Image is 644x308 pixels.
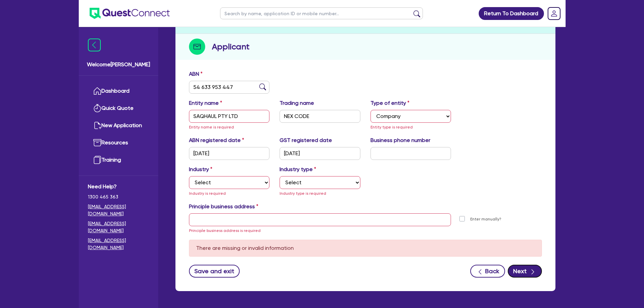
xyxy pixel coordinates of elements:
[88,237,149,251] a: [EMAIL_ADDRESS][DOMAIN_NAME]
[189,39,205,55] img: step-icon
[259,84,266,90] img: abn-lookup icon
[280,191,326,196] span: Industry type is required
[371,99,409,107] label: Type of entity
[189,228,261,233] span: Principle business address is required
[280,136,332,144] label: GST registered date
[189,203,258,211] label: Principle business address
[88,134,149,151] a: Resources
[189,125,234,129] span: Entity name is required
[371,136,430,144] label: Business phone number
[189,99,222,107] label: Entity name
[93,121,101,129] img: new-application
[189,136,244,144] label: ABN registered date
[189,165,212,173] label: Industry
[88,82,149,100] a: Dashboard
[88,193,149,200] span: 1300 465 363
[88,151,149,169] a: Training
[189,70,202,78] label: ABN
[88,183,149,191] span: Need Help?
[189,265,240,278] button: Save and exit
[90,8,170,19] img: quest-connect-logo-blue
[470,216,501,222] label: Enter manually?
[280,99,314,107] label: Trading name
[371,125,413,129] span: Entity type is required
[88,100,149,117] a: Quick Quote
[189,240,542,257] div: There are missing or invalid information
[212,41,249,53] h2: Applicant
[220,7,423,19] input: Search by name, application ID or mobile number...
[280,165,316,173] label: Industry type
[88,39,101,51] img: icon-menu-close
[479,7,544,20] a: Return To Dashboard
[88,220,149,234] a: [EMAIL_ADDRESS][DOMAIN_NAME]
[508,265,542,278] button: Next
[93,139,101,147] img: resources
[93,104,101,112] img: quick-quote
[88,117,149,134] a: New Application
[88,203,149,217] a: [EMAIL_ADDRESS][DOMAIN_NAME]
[470,265,505,278] button: Back
[545,5,563,22] a: Dropdown toggle
[87,61,150,69] span: Welcome [PERSON_NAME]
[189,147,270,160] input: DD / MM / YYYY
[93,156,101,164] img: training
[280,147,360,160] input: DD / MM / YYYY
[189,191,226,196] span: Industry is required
